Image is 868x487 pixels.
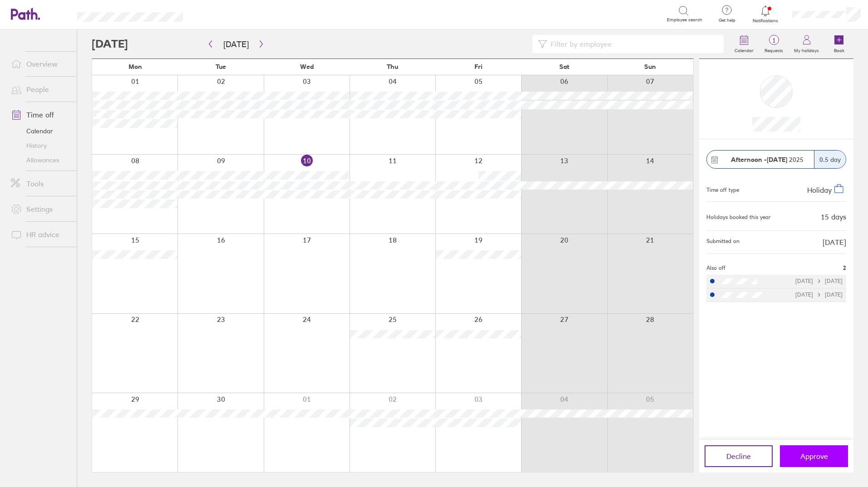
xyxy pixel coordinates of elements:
[829,45,850,54] label: Book
[731,156,804,163] span: 2025
[4,200,77,218] a: Settings
[731,156,767,164] strong: Afternoon -
[726,452,751,460] span: Decline
[705,445,773,467] button: Decline
[4,225,77,243] a: HR advice
[300,63,314,70] span: Wed
[4,138,77,153] a: History
[814,151,846,168] div: 0.5 day
[4,153,77,167] a: Allowances
[795,292,843,298] div: [DATE] [DATE]
[4,175,77,193] a: Tools
[706,238,740,246] span: Submitted on
[4,124,77,138] a: Calendar
[789,45,824,54] label: My holidays
[706,183,739,194] div: Time off type
[644,63,656,70] span: Sun
[767,156,787,164] strong: [DATE]
[706,214,771,220] div: Holidays booked this year
[789,29,824,58] a: My holidays
[712,18,742,23] span: Get help
[387,63,398,70] span: Thu
[216,37,256,52] button: [DATE]
[4,80,77,98] a: People
[759,29,789,58] a: 1Requests
[474,63,483,70] span: Fri
[759,45,789,54] label: Requests
[843,265,846,271] span: 2
[729,45,759,54] label: Calendar
[216,63,226,70] span: Tue
[207,10,231,18] div: Search
[824,29,853,58] a: Book
[751,18,780,24] span: Notifications
[751,5,780,24] a: Notifications
[729,29,759,58] a: Calendar
[4,106,77,124] a: Time off
[759,37,789,44] span: 1
[547,35,718,53] input: Filter by employee
[780,445,848,467] button: Approve
[706,265,725,271] span: Also off
[795,278,843,284] div: [DATE] [DATE]
[800,452,828,460] span: Approve
[821,213,846,221] div: 15 days
[128,63,142,70] span: Mon
[823,238,846,246] span: [DATE]
[559,63,569,70] span: Sat
[667,17,702,23] span: Employee search
[807,185,832,195] span: Holiday
[4,55,77,73] a: Overview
